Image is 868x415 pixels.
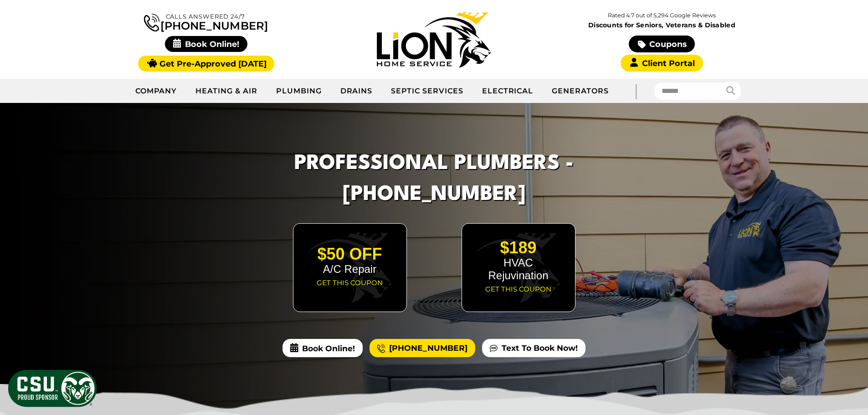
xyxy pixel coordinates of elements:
a: Text To Book Now! [482,339,586,357]
a: Client Portal [621,55,703,72]
a: [PHONE_NUMBER] [144,12,268,31]
h1: Professional Plumbers - [PHONE_NUMBER] [268,149,600,210]
img: Lion Home Service [377,12,491,67]
span: Book Online! [165,36,247,52]
a: Heating & Air [186,80,267,102]
div: | [618,79,654,103]
a: [PHONE_NUMBER] [370,339,475,357]
a: Electrical [473,80,543,102]
a: Get this coupon [317,276,383,290]
a: Drains [331,80,382,102]
a: Get Pre-Approved [DATE] [138,56,274,72]
a: Get this coupon [485,282,551,297]
a: Coupons [629,36,694,52]
a: Generators [543,80,618,102]
p: Rated 4.7 out of 5,294 Google Reviews [548,10,776,20]
img: CSU Sponsor Badge [7,369,98,408]
span: Book Online! [282,339,363,357]
a: Septic Services [382,80,473,102]
span: Discounts for Seniors, Veterans & Disabled [550,22,774,28]
a: Company [126,80,187,102]
a: Plumbing [267,80,331,102]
